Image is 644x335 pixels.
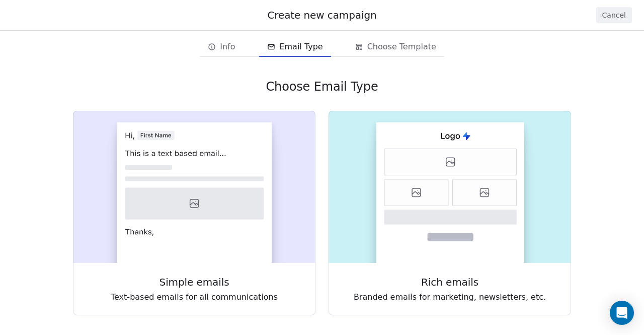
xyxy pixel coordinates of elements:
button: Cancel [596,7,632,23]
span: Branded emails for marketing, newsletters, etc. [354,291,546,303]
div: email creation steps [200,37,444,57]
span: Info [220,41,235,53]
span: Rich emails [421,275,478,289]
span: Email Type [279,41,323,53]
span: Text-based emails for all communications [111,291,278,303]
div: Create new campaign [12,8,632,22]
div: Choose Email Type [72,79,572,94]
span: Simple emails [159,275,229,289]
div: Open Intercom Messenger [610,301,634,325]
span: Choose Template [367,41,436,53]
